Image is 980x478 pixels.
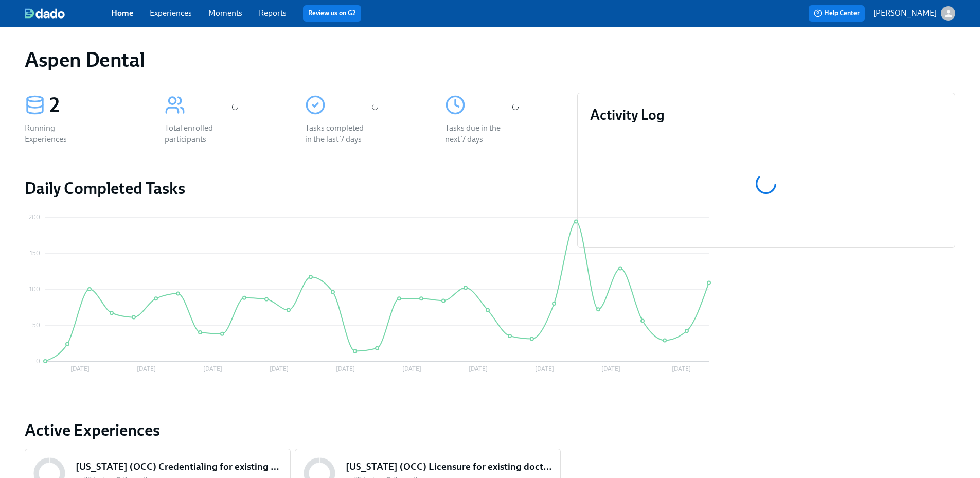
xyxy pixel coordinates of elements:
[270,365,289,373] tspan: [DATE]
[25,8,65,19] img: dado
[36,358,40,365] tspan: 0
[535,365,554,373] tspan: [DATE]
[809,5,865,22] button: Help Center
[308,8,356,19] a: Review us on G2
[873,6,955,21] button: [PERSON_NAME]
[259,8,287,18] a: Reports
[150,8,192,18] a: Experiences
[445,122,511,145] div: Tasks due in the next 7 days
[305,122,371,145] div: Tasks completed in the last 7 days
[25,420,561,440] a: Active Experiences
[111,8,133,18] a: Home
[70,365,90,373] tspan: [DATE]
[303,5,361,22] button: Review us on G2
[402,365,421,373] tspan: [DATE]
[29,214,40,221] tspan: 200
[336,365,355,373] tspan: [DATE]
[25,122,91,145] div: Running Experiences
[25,178,561,199] h2: Daily Completed Tasks
[814,8,860,19] span: Help Center
[672,365,691,373] tspan: [DATE]
[346,460,552,473] h5: [US_STATE] (OCC) Licensure for existing doctors
[873,8,937,19] p: [PERSON_NAME]
[32,322,40,329] tspan: 50
[30,250,40,257] tspan: 150
[49,93,140,118] div: 2
[137,365,156,373] tspan: [DATE]
[203,365,222,373] tspan: [DATE]
[76,460,282,473] h5: [US_STATE] (OCC) Credentialing for existing doctors [QR Code enrollment]
[29,286,40,293] tspan: 100
[590,105,942,124] h3: Activity Log
[208,8,242,18] a: Moments
[469,365,488,373] tspan: [DATE]
[25,8,111,19] a: dado
[601,365,620,373] tspan: [DATE]
[25,47,145,72] h1: Aspen Dental
[165,122,230,145] div: Total enrolled participants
